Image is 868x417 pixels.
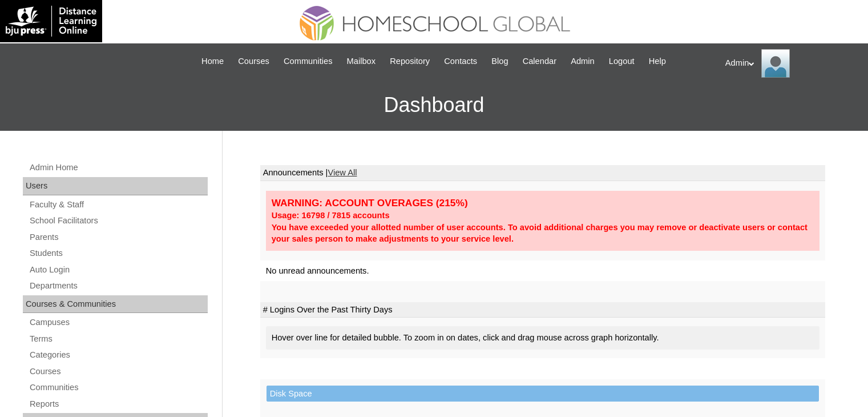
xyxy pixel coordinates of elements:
[260,165,825,181] td: Announcements |
[6,79,862,131] h3: Dashboard
[390,55,430,68] span: Repository
[260,260,825,282] td: No unread announcements.
[643,55,672,68] a: Help
[523,55,556,68] span: Calendar
[486,55,514,68] a: Blog
[23,295,208,314] div: Courses & Communities
[29,214,208,228] a: School Facilitators
[347,55,376,68] span: Mailbox
[517,55,562,68] a: Calendar
[571,55,595,68] span: Admin
[278,55,338,68] a: Communities
[491,55,508,68] span: Blog
[29,198,208,212] a: Faculty & Staff
[609,55,635,68] span: Logout
[603,55,640,68] a: Logout
[238,55,269,68] span: Courses
[565,55,600,68] a: Admin
[23,177,208,195] div: Users
[260,302,825,318] td: # Logins Over the Past Thirty Days
[444,55,477,68] span: Contacts
[29,364,208,379] a: Courses
[29,246,208,260] a: Students
[284,55,333,68] span: Communities
[29,397,208,411] a: Reports
[328,168,357,177] a: View All
[272,222,814,245] div: You have exceeded your allotted number of user accounts. To avoid additional charges you may remo...
[266,326,819,350] div: Hover over line for detailed bubble. To zoom in on dates, click and drag mouse across graph horiz...
[29,380,208,395] a: Communities
[29,348,208,362] a: Categories
[29,161,208,175] a: Admin Home
[6,6,96,37] img: logo-white.png
[232,55,275,68] a: Courses
[438,55,483,68] a: Contacts
[384,55,435,68] a: Repository
[196,55,229,68] a: Home
[29,279,208,293] a: Departments
[272,211,390,220] strong: Usage: 16798 / 7815 accounts
[272,197,814,210] div: WARNING: ACCOUNT OVERAGES (215%)
[725,49,857,78] div: Admin
[649,55,666,68] span: Help
[29,263,208,277] a: Auto Login
[29,315,208,330] a: Campuses
[29,230,208,244] a: Parents
[267,386,819,402] td: Disk Space
[761,49,790,78] img: Admin Homeschool Global
[201,55,224,68] span: Home
[341,55,382,68] a: Mailbox
[29,332,208,346] a: Terms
